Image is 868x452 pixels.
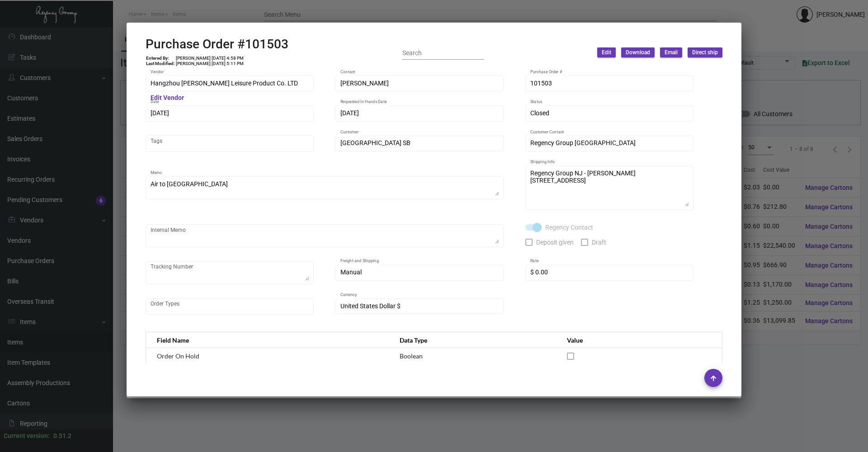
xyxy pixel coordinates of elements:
button: Email [660,47,682,57]
button: Download [621,47,655,57]
h2: Purchase Order #101503 [146,37,288,52]
span: Order On Hold [157,352,199,360]
td: [PERSON_NAME] [DATE] 4:58 PM [175,56,244,61]
span: Direct ship [692,49,718,56]
td: [PERSON_NAME] [DATE] 5:11 PM [175,61,244,66]
button: Direct ship [688,47,722,57]
span: Manual [340,268,362,276]
span: Download [626,49,650,56]
mat-hint: Edit Vendor [151,94,184,102]
span: Edit [602,49,611,56]
span: Email [665,49,678,56]
div: 0.51.2 [53,431,71,441]
span: Boolean [400,352,423,360]
span: Closed [530,109,549,117]
th: Field Name [146,332,391,348]
td: Entered By: [146,56,175,61]
td: Last Modified: [146,61,175,66]
th: Value [558,332,722,348]
div: Current version: [4,431,50,441]
th: Data Type [391,332,558,348]
span: Regency Contact [545,222,593,233]
button: Edit [597,47,616,57]
span: Draft [592,237,606,248]
span: Deposit given [536,237,574,248]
